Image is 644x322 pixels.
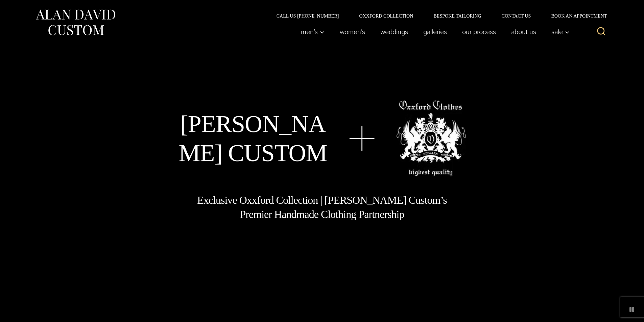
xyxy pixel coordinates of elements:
a: Our Process [454,25,503,39]
button: View Search Form [593,24,610,40]
nav: Secondary Navigation [266,14,610,18]
a: Contact Us [492,14,541,18]
a: Call Us [PHONE_NUMBER] [266,14,349,18]
a: Women’s [332,25,373,39]
h1: Exclusive Oxxford Collection | [PERSON_NAME] Custom’s Premier Handmade Clothing Partnership [197,193,448,221]
h1: [PERSON_NAME] Custom [178,109,328,168]
a: Bespoke Tailoring [423,14,491,18]
a: Book an Appointment [541,14,609,18]
span: Sale [551,28,570,35]
span: Men’s [301,28,325,35]
a: weddings [373,25,415,39]
a: About Us [503,25,544,39]
nav: Primary Navigation [293,25,573,39]
button: pause animated background image [626,304,637,315]
img: Alan David Custom [35,7,116,38]
a: Galleries [415,25,454,39]
a: Oxxford Collection [349,14,423,18]
img: oxxford clothes, highest quality [396,100,466,176]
